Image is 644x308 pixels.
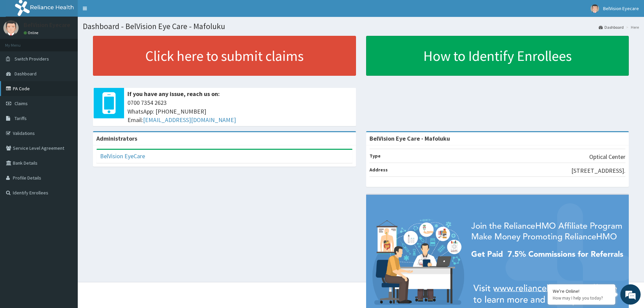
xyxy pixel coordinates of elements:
b: If you have any issue, reach us on: [127,90,220,98]
p: Optical Center [589,152,625,161]
li: Here [624,24,639,30]
img: User Image [591,4,599,13]
a: BelVision EyeCare [100,152,145,160]
h1: Dashboard - BelVision Eye Care - Mafoluku [83,22,639,31]
span: 0700 7354 2623 WhatsApp: [PHONE_NUMBER] Email: [127,98,353,124]
a: Online [24,30,40,35]
span: Dashboard [15,71,37,77]
p: How may I help you today? [553,295,610,301]
span: Claims [15,100,28,106]
span: Switch Providers [15,56,49,62]
p: BelVision Eyecare [24,22,70,28]
span: BelVision Eyecare [603,5,639,11]
a: How to Identify Enrollees [366,36,629,76]
a: [EMAIL_ADDRESS][DOMAIN_NAME] [143,116,236,124]
b: Address [369,167,388,173]
p: [STREET_ADDRESS]. [571,166,625,175]
a: Click here to submit claims [93,36,356,76]
strong: BelVision Eye Care - Mafoluku [369,135,450,142]
div: We're Online! [553,288,610,294]
b: Administrators [96,135,137,142]
b: Type [369,153,381,159]
a: Dashboard [599,24,624,30]
span: Tariffs [15,115,27,121]
img: User Image [3,20,19,35]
